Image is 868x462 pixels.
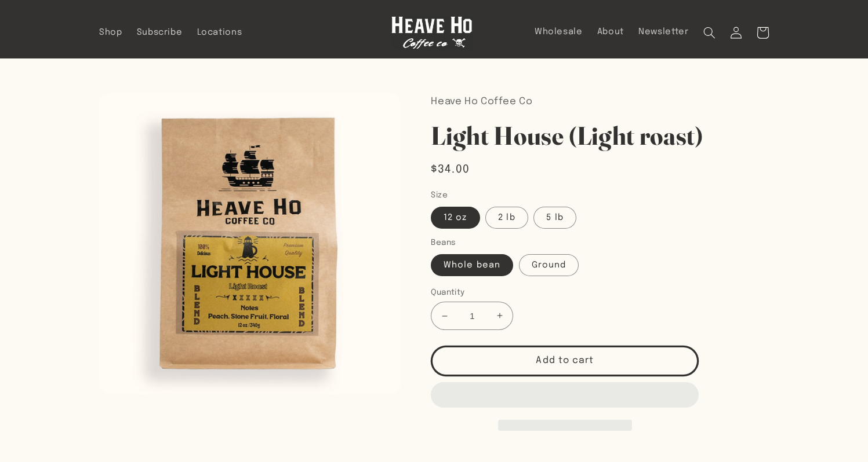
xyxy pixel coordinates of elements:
summary: Search [696,19,722,46]
legend: Beans [431,237,457,248]
button: Add to cart [431,346,699,376]
label: 12 oz [431,207,480,229]
label: Ground [519,254,579,276]
span: Wholesale [535,27,583,38]
span: Locations [197,27,242,38]
p: Heave Ho Coffee Co [431,93,769,111]
label: Whole bean [431,254,513,276]
a: Shop [92,20,129,45]
span: About [597,27,624,38]
media-gallery: Gallery Viewer [99,93,401,394]
label: 2 lb [485,207,528,229]
img: Heave Ho Coffee Co [391,16,473,49]
a: Newsletter [631,19,696,45]
span: Shop [99,27,122,38]
a: Wholesale [527,19,590,45]
legend: Size [431,189,449,201]
h1: Light House (Light roast) [431,119,769,152]
span: $34.00 [431,162,470,178]
span: Subscribe [137,27,183,38]
a: Locations [190,20,249,45]
a: Subscribe [129,20,190,45]
label: 5 lb [533,207,576,229]
span: Newsletter [638,27,688,38]
a: About [590,19,631,45]
label: Quantity [431,287,656,298]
